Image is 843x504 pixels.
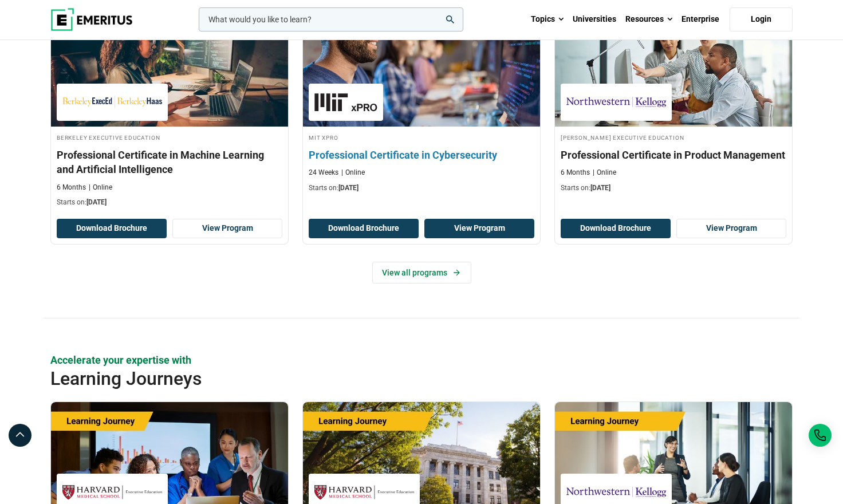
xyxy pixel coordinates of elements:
[309,168,338,178] p: 24 Weeks
[309,148,534,162] h3: Professional Certificate in Cybersecurity
[57,219,167,238] button: Download Brochure
[341,168,365,178] p: Online
[86,198,107,206] span: [DATE]
[555,12,792,127] img: Professional Certificate in Product Management | Online Product Design and Innovation Course
[50,367,718,390] h2: Learning Journeys
[199,7,463,31] input: woocommerce-product-search-field-0
[561,183,786,193] p: Starts on:
[555,12,792,199] a: Product Design and Innovation Course by Kellogg Executive Education - September 4, 2025 Kellogg E...
[338,184,359,192] span: [DATE]
[593,168,616,178] p: Online
[309,219,419,238] button: Download Brochure
[50,353,793,367] p: Accelerate your expertise with
[372,262,471,283] a: View all programs
[730,7,793,31] a: Login
[89,183,112,192] p: Online
[561,132,786,142] h4: [PERSON_NAME] Executive Education
[676,219,786,238] a: View Program
[561,148,786,162] h3: Professional Certificate in Product Management
[314,89,377,115] img: MIT xPRO
[561,219,671,238] button: Download Brochure
[57,148,282,176] h3: Professional Certificate in Machine Learning and Artificial Intelligence
[309,183,534,193] p: Starts on:
[57,183,86,192] p: 6 Months
[51,12,288,127] img: Professional Certificate in Machine Learning and Artificial Intelligence | Online AI and Machine ...
[57,198,282,207] p: Starts on:
[590,184,610,192] span: [DATE]
[561,168,590,178] p: 6 Months
[303,12,540,199] a: Technology Course by MIT xPRO - August 21, 2025 MIT xPRO MIT xPRO Professional Certificate in Cyb...
[57,132,282,142] h4: Berkeley Executive Education
[309,132,534,142] h4: MIT xPRO
[566,89,666,115] img: Kellogg Executive Education
[51,12,288,213] a: AI and Machine Learning Course by Berkeley Executive Education - August 28, 2025 Berkeley Executi...
[424,219,534,238] a: View Program
[62,89,162,115] img: Berkeley Executive Education
[291,6,552,132] img: Professional Certificate in Cybersecurity | Online Technology Course
[172,219,282,238] a: View Program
